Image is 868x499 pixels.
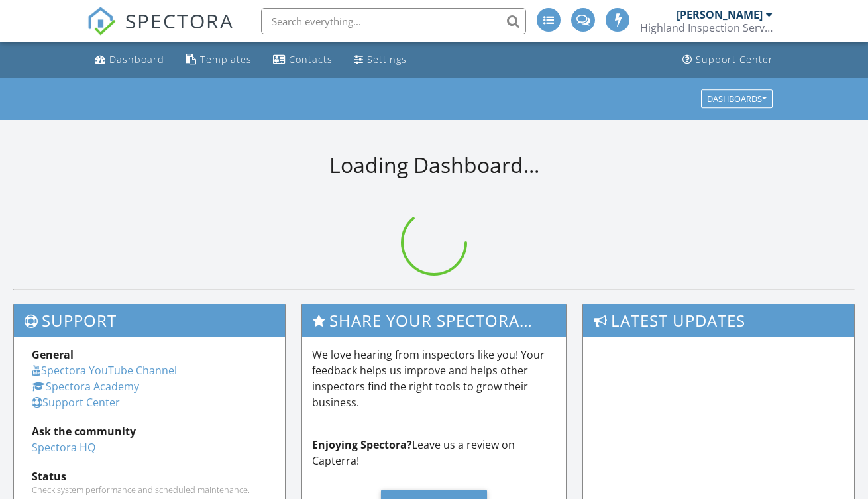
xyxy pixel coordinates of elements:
a: Spectora HQ [32,440,95,455]
strong: General [32,347,74,362]
a: Support Center [32,395,120,410]
strong: Enjoying Spectora? [312,437,412,452]
a: Dashboard [89,48,170,72]
h3: Latest Updates [583,304,854,337]
div: Settings [367,53,407,66]
div: Ask the community [32,423,267,439]
h3: Support [14,304,285,337]
a: Spectora Academy [32,379,139,394]
div: Support Center [696,53,773,66]
input: Search everything... [261,8,526,34]
p: Leave us a review on Capterra! [312,437,555,469]
span: SPECTORA [125,7,234,34]
a: Settings [349,48,412,72]
a: SPECTORA [87,18,234,46]
button: Dashboards [701,89,773,108]
img: The Best Home Inspection Software - Spectora [87,7,116,36]
div: Dashboard [109,53,164,66]
div: Status [32,469,267,484]
h3: Share Your Spectora Experience [302,304,565,337]
a: Support Center [677,48,779,72]
div: Templates [200,53,252,66]
a: Spectora YouTube Channel [32,363,177,378]
p: We love hearing from inspectors like you! Your feedback helps us improve and helps other inspecto... [312,347,555,410]
div: [PERSON_NAME] [677,8,763,21]
a: Templates [180,48,257,72]
div: Check system performance and scheduled maintenance. [32,484,267,495]
div: Dashboards [707,94,767,103]
div: Contacts [289,53,333,66]
a: Contacts [268,48,338,72]
div: Highland Inspection Services [640,21,773,34]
